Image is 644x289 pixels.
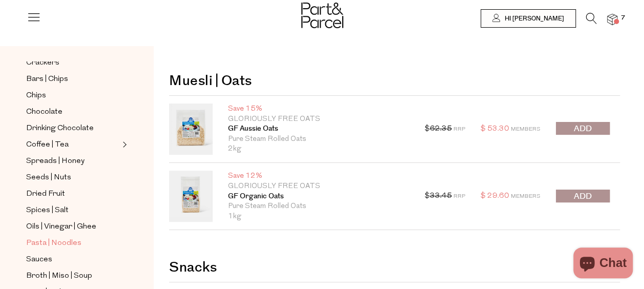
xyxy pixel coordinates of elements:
span: Drinking Chocolate [26,122,94,135]
span: Bars | Chips [26,73,68,86]
a: Chocolate [26,106,119,118]
span: Spices | Salt [26,204,69,217]
s: 62.35 [430,125,452,133]
span: 29.60 [487,192,509,200]
a: Coffee | Tea [26,138,119,151]
span: $ [425,125,430,133]
span: $ [481,192,486,200]
a: Pasta | Noodles [26,237,119,250]
p: Save 12% [228,171,409,181]
span: Chips [26,90,46,102]
span: Seeds | Nuts [26,172,71,184]
a: GF Organic Oats [228,192,409,202]
span: Broth | Miso | Soup [26,270,92,282]
span: Pasta | Noodles [26,237,81,250]
a: GF Aussie Oats [228,124,409,134]
span: Coffee | Tea [26,139,69,151]
p: Gloriously Free Oats [228,181,409,192]
a: Chips [26,89,119,102]
span: Members [511,127,541,132]
p: Pure Steam Rolled Oats [228,201,409,212]
p: Pure Steam Rolled Oats [228,134,409,144]
a: Broth | Miso | Soup [26,270,119,282]
span: $ [425,192,430,200]
a: Bars | Chips [26,73,119,86]
p: 1kg [228,212,409,222]
h2: Snacks [169,245,620,282]
span: RRP [453,194,465,199]
span: 7 [618,13,628,23]
span: $ [481,125,486,133]
span: Dried Fruit [26,188,65,200]
a: Crackers [26,56,119,69]
inbox-online-store-chat: Shopify online store chat [570,247,636,281]
p: Gloriously Free Oats [228,114,409,125]
span: Chocolate [26,106,63,118]
span: Sauces [26,254,52,266]
a: Seeds | Nuts [26,171,119,184]
a: Oils | Vinegar | Ghee [26,220,119,233]
s: 33.45 [430,192,452,200]
span: Hi [PERSON_NAME] [502,14,564,23]
a: Hi [PERSON_NAME] [481,9,576,28]
span: Oils | Vinegar | Ghee [26,221,96,233]
a: Sauces [26,253,119,266]
button: Expand/Collapse Coffee | Tea [120,138,127,151]
h2: Muesli | Oats [169,59,620,96]
span: 53.30 [487,125,509,133]
a: Dried Fruit [26,188,119,200]
span: RRP [453,127,465,132]
a: Drinking Chocolate [26,122,119,135]
a: Spices | Salt [26,204,119,217]
a: Spreads | Honey [26,155,119,168]
img: Part&Parcel [301,3,343,28]
p: 2kg [228,144,409,154]
span: Spreads | Honey [26,155,85,168]
p: Save 15% [228,104,409,114]
a: 7 [607,14,617,25]
span: Crackers [26,57,59,69]
span: Members [511,194,541,199]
